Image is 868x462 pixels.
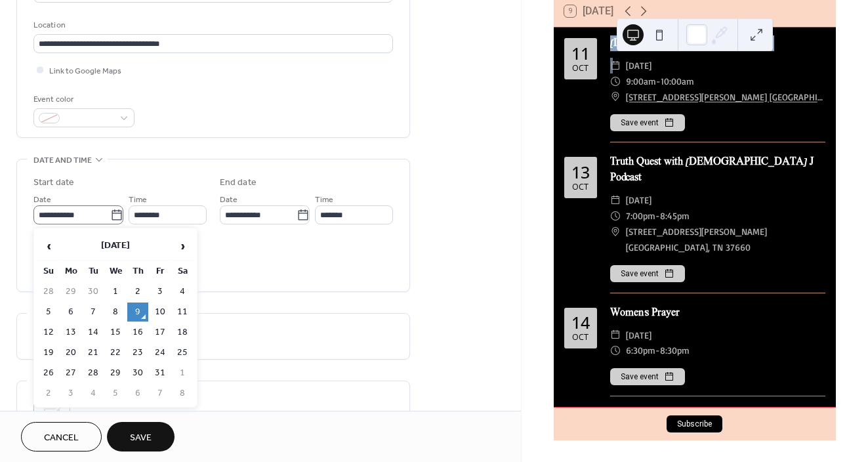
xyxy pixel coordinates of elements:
[667,415,722,432] button: Subscribe
[127,323,148,342] td: 16
[60,282,81,301] td: 29
[610,58,621,73] div: ​
[572,333,589,342] div: Oct
[315,193,333,207] span: Time
[83,303,104,322] td: 7
[127,282,148,301] td: 2
[626,224,825,255] span: [STREET_ADDRESS][PERSON_NAME] [GEOGRAPHIC_DATA], TN 37660
[150,343,171,362] td: 24
[656,73,661,89] span: -
[49,64,121,78] span: Link to Google Maps
[172,303,193,322] td: 11
[60,364,81,383] td: 27
[105,343,126,362] td: 22
[38,282,59,301] td: 28
[127,343,148,362] td: 23
[33,18,390,32] div: Location
[661,73,694,89] span: 10:00am
[33,154,92,167] span: Date and time
[172,364,193,383] td: 1
[127,303,148,322] td: 9
[571,45,590,62] div: 11
[610,343,621,358] div: ​
[172,262,193,281] th: Sa
[626,58,651,73] span: [DATE]
[105,303,126,322] td: 8
[150,282,171,301] td: 3
[83,364,104,383] td: 28
[38,323,59,342] td: 12
[610,224,621,240] div: ​
[107,422,175,451] button: Save
[150,323,171,342] td: 17
[127,384,148,403] td: 6
[38,303,59,322] td: 5
[660,343,690,358] span: 8:30pm
[610,73,621,89] div: ​
[83,384,104,403] td: 4
[610,114,685,131] button: Save event
[660,208,690,224] span: 8:45pm
[83,282,104,301] td: 30
[626,89,825,105] a: [STREET_ADDRESS][PERSON_NAME] [GEOGRAPHIC_DATA], [GEOGRAPHIC_DATA]
[105,384,126,403] td: 5
[172,323,193,342] td: 18
[83,343,104,362] td: 21
[150,303,171,322] td: 10
[129,193,147,207] span: Time
[83,262,104,281] th: Tu
[60,343,81,362] td: 20
[626,192,651,208] span: [DATE]
[655,343,660,358] span: -
[571,164,590,180] div: 13
[610,35,825,51] div: [DEMOGRAPHIC_DATA] Cleaning
[626,73,656,89] span: 9:00am
[44,431,79,445] span: Cancel
[626,343,655,358] span: 6:30pm
[38,262,59,281] th: Su
[150,384,171,403] td: 7
[173,233,192,259] span: ›
[60,323,81,342] td: 13
[150,262,171,281] th: Fr
[610,192,621,208] div: ​
[105,262,126,281] th: We
[172,384,193,403] td: 8
[220,193,238,207] span: Date
[626,208,655,224] span: 7:00pm
[38,364,59,383] td: 26
[38,384,59,403] td: 2
[127,262,148,281] th: Th
[610,265,685,282] button: Save event
[572,64,589,73] div: Oct
[610,305,825,321] div: Women's Prayer
[83,323,104,342] td: 14
[130,431,152,445] span: Save
[60,232,171,261] th: [DATE]
[33,176,74,190] div: Start date
[38,343,59,362] td: 19
[33,93,132,106] div: Event color
[105,282,126,301] td: 1
[105,364,126,383] td: 29
[610,368,685,385] button: Save event
[21,422,102,451] button: Cancel
[610,154,825,186] div: Truth Quest with [DEMOGRAPHIC_DATA] J Podcast
[610,327,621,343] div: ​
[33,193,51,207] span: Date
[610,208,621,224] div: ​
[60,384,81,403] td: 3
[105,323,126,342] td: 15
[60,303,81,322] td: 6
[39,233,58,259] span: ‹
[572,183,589,192] div: Oct
[655,208,660,224] span: -
[172,343,193,362] td: 25
[60,262,81,281] th: Mo
[610,89,621,105] div: ​
[626,327,651,343] span: [DATE]
[127,364,148,383] td: 30
[150,364,171,383] td: 31
[220,176,257,190] div: End date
